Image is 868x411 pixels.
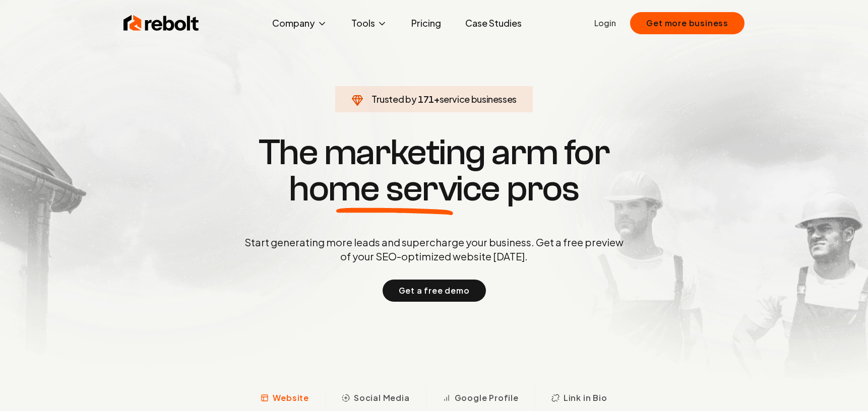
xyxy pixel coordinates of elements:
[264,13,335,33] button: Company
[403,13,449,33] a: Pricing
[343,13,395,33] button: Tools
[123,13,199,33] img: Rebolt Logo
[242,235,626,263] p: Start generating more leads and supercharge your business. Get a free preview of your SEO-optimiz...
[418,92,434,106] span: 171
[630,12,745,34] button: Get more business
[440,93,517,105] span: service businesses
[434,93,440,105] span: +
[455,392,519,404] span: Google Profile
[457,13,530,33] a: Case Studies
[289,171,500,207] span: home service
[354,392,410,404] span: Social Media
[564,392,607,404] span: Link in Bio
[192,134,676,207] h1: The marketing arm for pros
[594,17,616,29] a: Login
[273,392,309,404] span: Website
[371,93,416,105] span: Trusted by
[383,280,486,302] button: Get a free demo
